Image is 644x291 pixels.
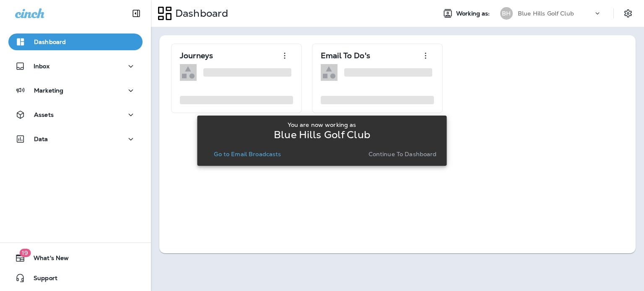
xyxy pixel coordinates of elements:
span: What's New [25,255,69,265]
button: Continue to Dashboard [365,148,440,160]
p: Blue Hills Golf Club [518,10,574,17]
p: Continue to Dashboard [369,151,437,157]
p: You are now working as [288,121,356,128]
button: Settings [621,6,636,21]
p: Blue Hills Golf Club [274,131,370,138]
button: Dashboard [8,33,143,50]
button: Marketing [8,82,143,99]
p: Marketing [34,87,63,94]
button: Go to Email Broadcasts [210,148,284,160]
p: Journeys [180,52,213,60]
p: Dashboard [172,7,228,20]
p: Assets [34,111,54,118]
button: Support [8,270,143,286]
div: BH [500,7,513,20]
p: Dashboard [34,39,66,45]
p: Go to Email Broadcasts [214,151,281,157]
span: Working as: [456,10,492,17]
button: Assets [8,106,143,123]
p: Inbox [34,63,49,70]
p: Data [34,136,48,142]
span: 19 [19,249,31,257]
button: Collapse Sidebar [125,5,148,22]
button: Data [8,131,143,147]
button: 19What's New [8,250,143,266]
button: Inbox [8,58,143,75]
span: Support [25,275,57,285]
